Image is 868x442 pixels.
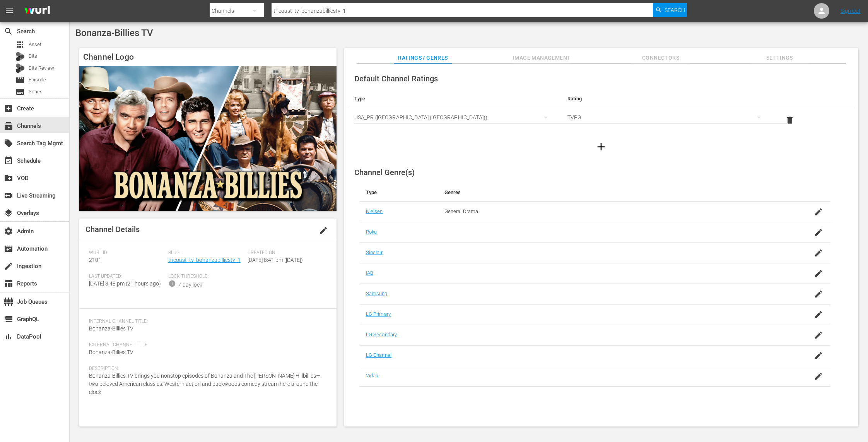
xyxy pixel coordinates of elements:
[4,315,13,324] span: storage
[4,279,13,288] span: Reports
[366,332,397,337] a: LG Secondary
[394,53,452,63] span: Ratings / Genres
[366,291,388,296] a: Samsung
[15,64,25,73] div: Bits Review
[89,325,133,332] span: Bonanza-Billies TV
[348,89,854,132] table: simple table
[4,104,13,113] span: Create
[354,168,415,177] span: Channel Genre(s)
[89,273,164,280] span: Last Updated:
[366,270,373,276] a: IAB
[366,311,391,317] a: LG Primary
[29,64,54,72] span: Bits Review
[4,227,13,236] span: Admin
[841,8,861,14] a: Sign Out
[168,250,244,256] span: Slug:
[665,3,685,17] span: Search
[781,111,799,129] button: delete
[366,229,377,235] a: Roku
[4,156,13,165] span: Schedule
[366,352,391,358] a: LG Channel
[4,174,13,183] span: create_new_folder
[785,115,795,125] span: delete
[348,89,561,108] th: Type
[4,139,13,148] span: Search Tag Mgmt
[29,41,41,48] span: Asset
[89,250,164,256] span: Wurl ID:
[29,76,46,84] span: Episode
[89,373,320,395] span: Bonanza-Billies TV brings you nonstop episodes of Bonanza and The [PERSON_NAME] Hillbillies—two b...
[15,52,25,61] div: Bits
[567,107,768,128] div: TVPG
[168,257,241,263] a: tricoast_tv_bonanzabilliestv_1
[248,250,323,256] span: Created On:
[248,257,303,263] span: [DATE] 8:41 pm ([DATE])
[79,48,337,66] h4: Channel Logo
[4,191,13,200] span: Live Streaming
[314,221,333,240] button: edit
[79,66,337,211] img: Bonanza-Billies TV
[89,257,101,263] span: 2101
[4,244,13,253] span: Automation
[750,53,808,63] span: Settings
[15,87,25,96] span: Series
[5,6,14,15] span: menu
[354,107,555,128] div: USA_PR ([GEOGRAPHIC_DATA] ([GEOGRAPHIC_DATA]))
[513,53,571,63] span: Image Management
[366,249,383,255] a: Sinclair
[178,281,202,289] div: 7-day lock
[561,89,774,108] th: Rating
[168,280,176,287] span: info
[89,280,161,287] span: [DATE] 3:48 pm (21 hours ago)
[366,373,379,378] a: Vidaa
[89,342,323,348] span: External Channel Title:
[354,74,438,83] span: Default Channel Ratings
[29,52,37,60] span: Bits
[29,88,43,96] span: Series
[4,297,13,306] span: Job Queues
[632,53,690,63] span: Connectors
[366,208,383,214] a: Nielsen
[168,273,244,280] span: Lock Threshold:
[4,332,13,341] span: DataPool
[19,2,56,20] img: ans4CAIJ8jUAAAAAAAAAAAAAAAAAAAAAAAAgQb4GAAAAAAAAAAAAAAAAAAAAAAAAJMjXAAAAAAAAAAAAAAAAAAAAAAAAgAT5G...
[438,183,778,202] th: Genres
[89,349,133,355] span: Bonanza-Billies TV
[319,226,328,235] span: edit
[85,225,140,234] span: Channel Details
[4,27,13,36] span: Search
[75,28,153,38] span: Bonanza-Billies TV
[4,208,13,218] span: Overlays
[89,318,323,325] span: Internal Channel Title:
[653,3,687,17] button: Search
[4,121,13,131] span: Channels
[15,76,25,85] span: Episode
[15,40,25,49] span: apps
[360,183,438,202] th: Type
[89,366,323,372] span: Description:
[4,261,13,271] span: Ingestion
